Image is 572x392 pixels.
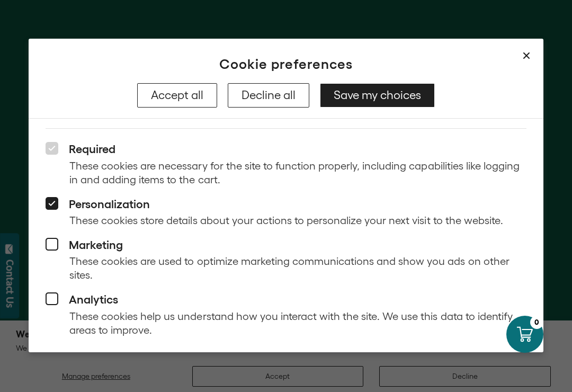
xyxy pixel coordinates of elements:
[320,83,435,108] button: Save my choices
[520,49,533,62] button: Close dialog
[46,56,526,72] h2: Cookie preferences
[46,254,526,282] p: These cookies are used to optimize marketing communications and show you ads on other sites.
[530,316,543,329] div: 0
[46,213,526,227] p: These cookies store details about your actions to personalize your next visit to the website.
[46,238,526,252] label: Marketing
[137,83,217,108] button: Accept all
[46,142,526,156] label: Required
[46,309,526,337] p: These cookies help us understand how you interact with the site. We use this data to identify are...
[46,197,526,211] label: Personalization
[46,292,526,306] label: Analytics
[228,83,309,108] button: Decline all
[46,159,526,186] p: These cookies are necessary for the site to function properly, including capabilities like loggin...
